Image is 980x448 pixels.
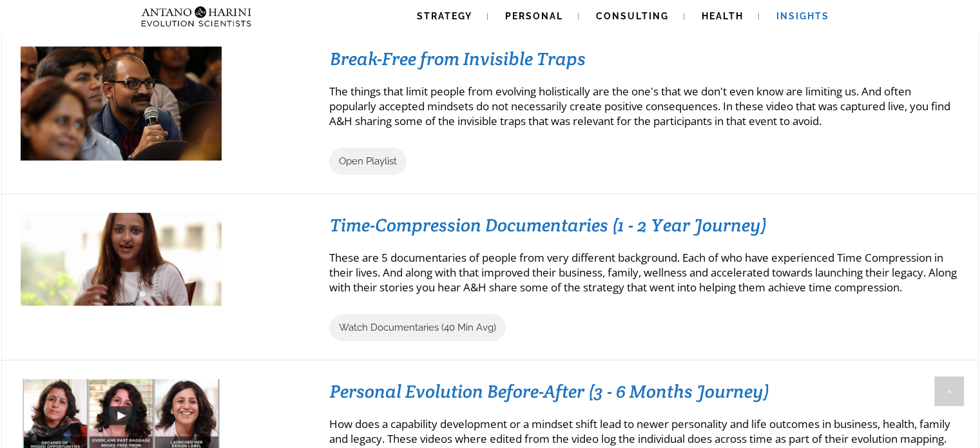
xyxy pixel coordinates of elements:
span: Insights [776,11,829,21]
span: Health [702,11,744,21]
h3: Personal Evolution Before-After (3 - 6 Months Journey) [330,380,959,403]
p: These are 5 documentaries of people from very different background. Each of who have experienced ... [329,250,959,295]
img: 36376347236_aa07514876_z [21,26,222,161]
h3: Time-Compression Documentaries (1 - 2 Year Journey) [330,213,959,237]
span: Personal [505,11,563,21]
span: Watch Documentaries (40 Min Avg) [339,322,496,333]
a: Watch Documentaries (40 Min Avg) [329,314,506,341]
h3: Break-Free from Invisible Traps [330,47,959,70]
img: sonika_timecompression [21,193,222,306]
span: Open Playlist [339,155,397,167]
span: Consulting [596,11,669,21]
p: The things that limit people from evolving holistically are the one's that we don't even know are... [329,84,959,128]
a: Open Playlist [329,148,407,175]
span: Strategy [417,11,472,21]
